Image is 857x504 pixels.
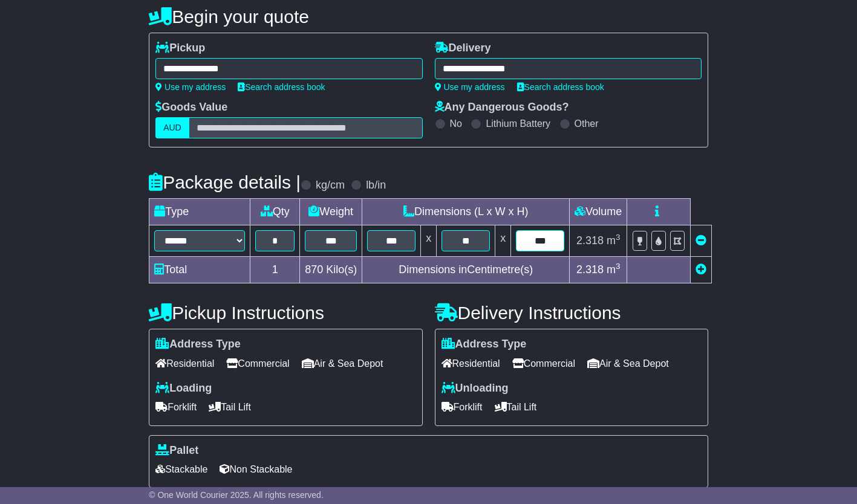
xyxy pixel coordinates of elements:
h4: Begin your quote [149,7,708,27]
label: Other [575,118,599,129]
a: Search address book [238,82,325,92]
span: m [607,234,621,247]
label: Any Dangerous Goods? [435,101,569,114]
span: 2.318 [576,263,604,276]
td: Type [149,199,250,225]
td: Weight [300,199,362,225]
label: Unloading [442,382,509,395]
span: Tail Lift [495,398,537,416]
span: © One World Courier 2025. All rights reserved. [149,490,324,500]
span: Residential [155,354,214,373]
td: Volume [570,199,627,225]
h4: Pickup Instructions [149,303,422,323]
a: Use my address [435,82,505,92]
a: Add new item [696,263,706,276]
span: Commercial [512,354,575,373]
span: Tail Lift [209,398,251,416]
label: lb/in [366,179,386,192]
span: m [607,263,621,276]
span: Non Stackable [220,460,292,479]
td: x [421,225,437,257]
td: x [495,225,511,257]
label: Address Type [442,338,527,351]
label: Pallet [155,444,198,457]
span: Residential [442,354,500,373]
span: Forklift [155,398,197,416]
label: Address Type [155,338,241,351]
sup: 3 [616,262,621,271]
td: Dimensions in Centimetre(s) [362,257,570,283]
label: kg/cm [316,179,345,192]
label: Lithium Battery [486,118,550,129]
label: Loading [155,382,212,395]
td: Total [149,257,250,283]
label: AUD [155,117,189,138]
span: Air & Sea Depot [302,354,383,373]
span: Air & Sea Depot [587,354,669,373]
label: Pickup [155,42,205,55]
span: 2.318 [576,234,604,247]
a: Search address book [517,82,604,92]
span: Stackable [155,460,207,479]
h4: Delivery Instructions [435,303,708,323]
span: Commercial [226,354,289,373]
label: Delivery [435,42,491,55]
label: No [450,118,462,129]
label: Goods Value [155,101,227,114]
td: Kilo(s) [300,257,362,283]
td: 1 [250,257,300,283]
h4: Package details | [149,172,301,192]
td: Qty [250,199,300,225]
span: Forklift [442,398,483,416]
td: Dimensions (L x W x H) [362,199,570,225]
a: Remove this item [696,234,706,247]
sup: 3 [616,233,621,242]
span: 870 [305,263,323,276]
a: Use my address [155,82,226,92]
